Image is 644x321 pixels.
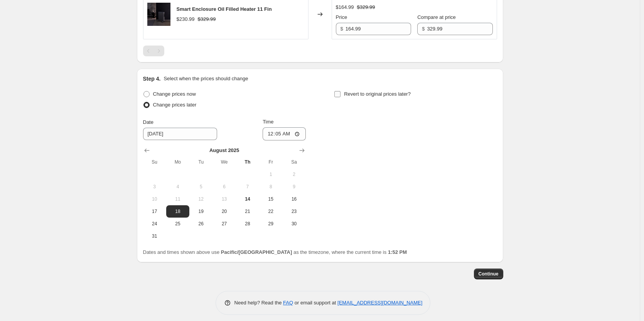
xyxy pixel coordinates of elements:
button: Friday August 8 2025 [259,181,282,193]
th: Monday [166,156,189,168]
button: Thursday August 28 2025 [236,218,259,230]
span: 5 [192,184,209,190]
span: 10 [146,196,163,202]
span: Smart Enclosure Oil Filled Heater 11 Fin [177,6,272,12]
b: Pacific/[GEOGRAPHIC_DATA] [221,249,292,255]
span: Need help? Read the [234,300,283,306]
span: 6 [216,184,233,190]
span: 29 [262,221,279,227]
button: Continue [474,269,503,279]
span: 2 [285,171,302,177]
span: 3 [146,184,163,190]
button: Wednesday August 13 2025 [212,193,236,205]
span: Mo [169,159,186,165]
b: 1:52 PM [388,249,407,255]
span: Th [239,159,256,165]
nav: Pagination [143,46,164,56]
span: Sa [285,159,302,165]
span: We [216,159,233,165]
th: Thursday [236,156,259,168]
a: [EMAIL_ADDRESS][DOMAIN_NAME] [337,300,422,306]
th: Sunday [143,156,166,168]
button: Saturday August 9 2025 [282,181,305,193]
span: Compare at price [417,14,456,20]
span: 27 [216,221,233,227]
strike: $329.99 [198,15,216,23]
button: Tuesday August 19 2025 [189,205,212,218]
button: Monday August 25 2025 [166,218,189,230]
span: 13 [216,196,233,202]
span: 30 [285,221,302,227]
th: Saturday [282,156,305,168]
span: Revert to original prices later? [344,91,411,97]
span: Fr [262,159,279,165]
button: Friday August 1 2025 [259,168,282,181]
span: 23 [285,208,302,215]
button: Saturday August 16 2025 [282,193,305,205]
span: 24 [146,221,163,227]
span: 28 [239,221,256,227]
button: Sunday August 31 2025 [143,230,166,242]
span: 12 [192,196,209,202]
button: Wednesday August 20 2025 [212,205,236,218]
button: Show previous month, July 2025 [142,145,152,156]
span: Dates and times shown above use as the timezone, where the current time is [143,249,407,255]
span: 16 [285,196,302,202]
button: Show next month, September 2025 [297,145,307,156]
span: 26 [192,221,209,227]
span: 17 [146,208,163,215]
span: Time [263,119,273,125]
span: 20 [216,208,233,215]
button: Saturday August 23 2025 [282,205,305,218]
button: Monday August 4 2025 [166,181,189,193]
span: $ [341,26,343,32]
button: Wednesday August 6 2025 [212,181,236,193]
span: $ [422,26,425,32]
p: Select when the prices should change [164,75,248,83]
th: Tuesday [189,156,212,168]
span: 4 [169,184,186,190]
button: Friday August 29 2025 [259,218,282,230]
button: Tuesday August 5 2025 [189,181,212,193]
span: Price [336,14,347,20]
span: Date [143,119,153,125]
button: Monday August 18 2025 [166,205,189,218]
span: 14 [239,196,256,202]
th: Wednesday [212,156,236,168]
div: $230.99 [177,15,195,23]
span: 7 [239,184,256,190]
button: Monday August 11 2025 [166,193,189,205]
div: $164.99 [336,3,354,11]
span: 1 [262,171,279,177]
h2: Step 4. [143,75,161,83]
a: FAQ [283,300,293,306]
button: Thursday August 7 2025 [236,181,259,193]
span: Continue [479,271,499,277]
span: 31 [146,233,163,239]
strike: $329.99 [357,3,375,11]
button: Friday August 15 2025 [259,193,282,205]
button: Wednesday August 27 2025 [212,218,236,230]
button: Saturday August 30 2025 [282,218,305,230]
span: 25 [169,221,186,227]
span: 9 [285,184,302,190]
span: 11 [169,196,186,202]
button: Sunday August 3 2025 [143,181,166,193]
button: Sunday August 17 2025 [143,205,166,218]
span: Tu [192,159,209,165]
img: Ausclimate-SHOT3-01-1x1_80x.jpg [147,3,170,26]
span: 15 [262,196,279,202]
span: 8 [262,184,279,190]
span: 21 [239,208,256,215]
span: 22 [262,208,279,215]
button: Tuesday August 12 2025 [189,193,212,205]
span: or email support at [293,300,337,306]
span: Change prices later [153,102,197,108]
button: Tuesday August 26 2025 [189,218,212,230]
span: Su [146,159,163,165]
button: Saturday August 2 2025 [282,168,305,181]
button: Friday August 22 2025 [259,205,282,218]
input: 8/14/2025 [143,128,217,140]
input: 12:00 [263,127,306,140]
span: Change prices now [153,91,196,97]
